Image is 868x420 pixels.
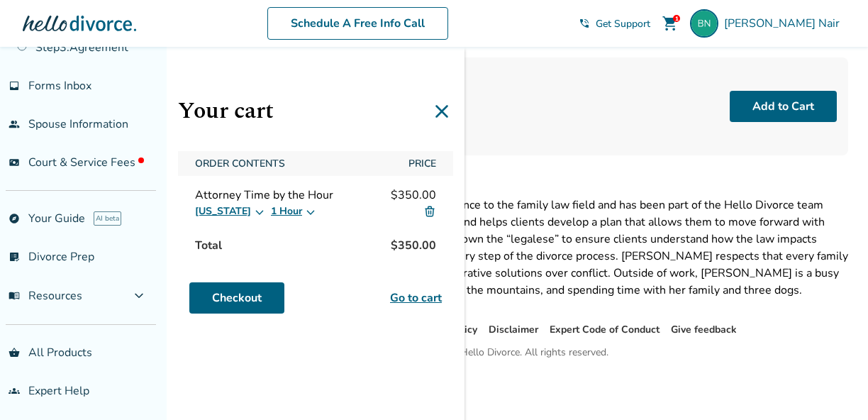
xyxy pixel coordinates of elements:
a: Go to cart [390,289,442,306]
span: Attorney Time by the Hour [195,187,333,203]
span: Court & Service Fees [28,155,144,170]
span: [PERSON_NAME] Nair [724,16,845,31]
span: inbox [9,80,20,92]
h4: Learn More About [PERSON_NAME] [190,178,848,197]
iframe: Chat Widget [797,352,868,420]
div: [PERSON_NAME] listens, empathizes, and helps clients develop a plan that allows them to move forw... [190,197,848,299]
span: shopping_cart [662,15,679,32]
span: explore [9,213,20,224]
span: $350.00 [385,231,442,260]
div: 1 [673,15,680,22]
span: list_alt_check [9,251,20,262]
h1: Your cart [178,94,453,128]
span: Forms Inbox [28,78,91,94]
button: Add to Cart [730,91,837,122]
span: Resources [9,288,82,304]
span: Price [403,151,442,176]
a: Expert Code of Conduct [550,323,660,336]
span: [PERSON_NAME] brings over two decades of experience to the family law field and has been part of ... [190,197,823,230]
span: shopping_basket [9,347,20,358]
span: Total [189,231,228,260]
img: Delete [423,205,436,218]
div: © 2025 Hello Divorce. All rights reserved. [430,344,608,361]
li: Disclaimer [489,321,538,338]
a: Checkout [189,282,284,314]
span: universal_currency_alt [9,157,20,168]
a: phone_in_talkGet Support [579,17,650,31]
a: Schedule A Free Info Call [267,7,448,40]
span: AI beta [94,211,121,226]
span: $350.00 [391,187,436,203]
img: binduvnair786@gmail.com [690,9,718,38]
span: menu_book [9,290,20,302]
li: Give feedback [671,321,737,338]
span: Order Contents [189,151,397,176]
span: Get Support [596,17,650,31]
span: phone_in_talk [579,18,590,29]
button: 1 Hour [271,203,316,220]
button: [US_STATE] [195,203,265,220]
span: people [9,118,20,130]
span: groups [9,385,20,397]
span: expand_more [130,287,148,304]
